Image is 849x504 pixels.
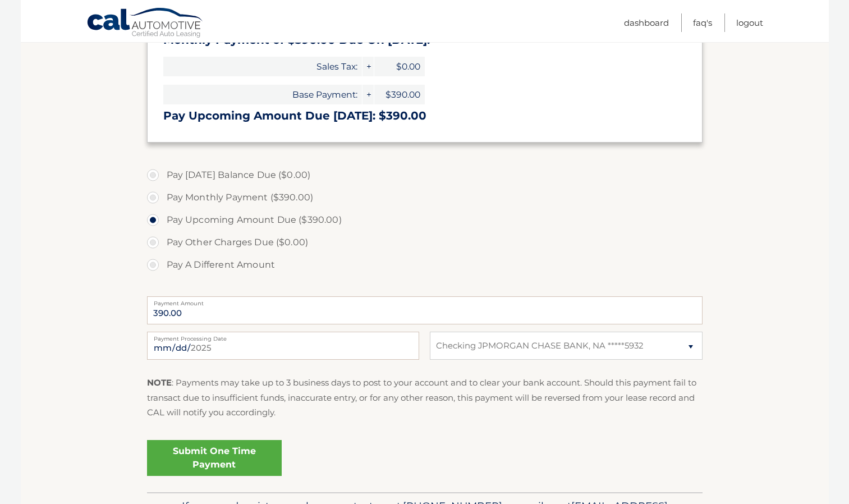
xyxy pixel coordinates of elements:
[147,186,703,209] label: Pay Monthly Payment ($390.00)
[624,13,669,32] a: Dashboard
[147,209,703,231] label: Pay Upcoming Amount Due ($390.00)
[147,375,703,420] p: : Payments may take up to 3 business days to post to your account and to clear your bank account....
[693,13,712,32] a: FAQ's
[147,332,419,360] input: Payment Date
[362,57,374,76] span: +
[163,57,362,76] span: Sales Tax:
[147,440,282,476] a: Submit One Time Payment
[147,231,703,254] label: Pay Other Charges Due ($0.00)
[147,296,703,324] input: Payment Amount
[147,296,703,305] label: Payment Amount
[362,85,374,104] span: +
[374,85,425,104] span: $390.00
[147,377,172,388] strong: NOTE
[147,164,703,186] label: Pay [DATE] Balance Due ($0.00)
[163,109,686,123] h3: Pay Upcoming Amount Due [DATE]: $390.00
[736,13,763,32] a: Logout
[147,332,419,341] label: Payment Processing Date
[374,57,425,76] span: $0.00
[163,85,362,104] span: Base Payment:
[86,7,204,40] a: Cal Automotive
[147,254,703,276] label: Pay A Different Amount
